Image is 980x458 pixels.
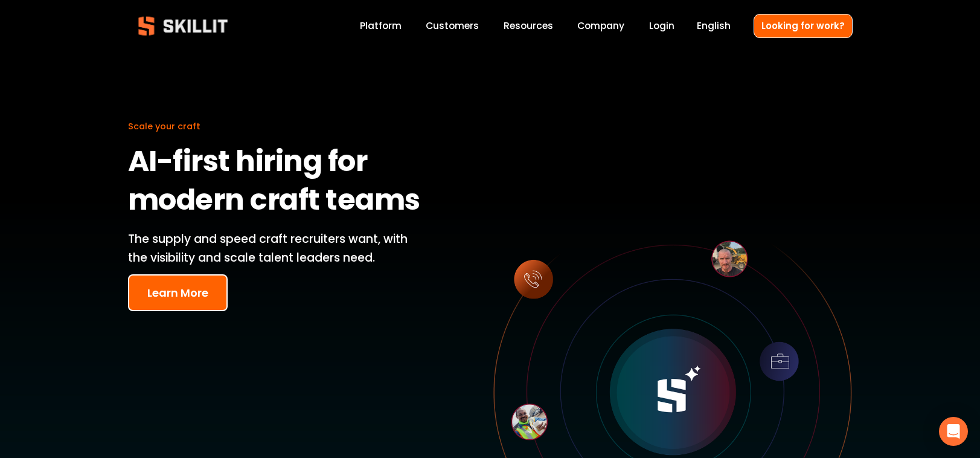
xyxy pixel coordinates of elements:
button: Learn More [128,274,228,311]
span: Resources [504,19,553,33]
a: Login [649,18,674,34]
span: Scale your craft [128,120,200,132]
a: Platform [360,18,402,34]
strong: AI-first hiring for modern craft teams [128,139,420,227]
img: Skillit [128,8,238,44]
p: The supply and speed craft recruiters want, with the visibility and scale talent leaders need. [128,230,426,267]
div: Open Intercom Messenger [939,417,968,446]
span: English [697,19,731,33]
a: folder dropdown [504,18,553,34]
a: Customers [426,18,479,34]
a: Looking for work? [754,14,853,37]
a: Company [577,18,624,34]
div: language picker [697,18,731,34]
